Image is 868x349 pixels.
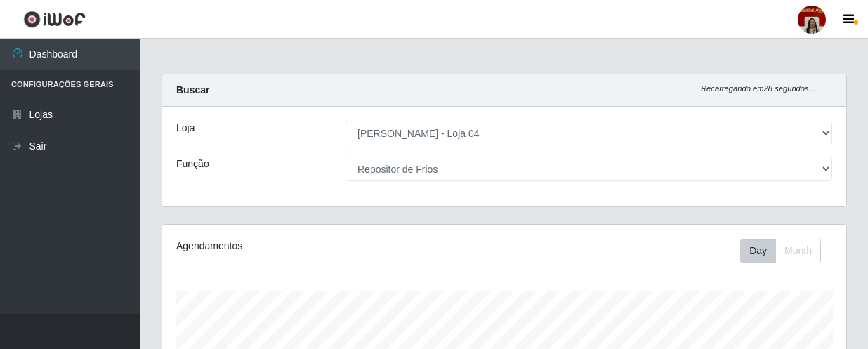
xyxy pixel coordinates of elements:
label: Função [176,157,209,171]
i: Recarregando em 28 segundos... [701,84,815,93]
button: Day [740,239,776,263]
label: Loja [176,121,195,136]
div: First group [740,239,821,263]
button: Month [775,239,821,263]
div: Toolbar with button groups [740,239,832,263]
img: CoreUI Logo [23,11,86,28]
div: Agendamentos [176,239,438,253]
strong: Buscar [176,84,209,96]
